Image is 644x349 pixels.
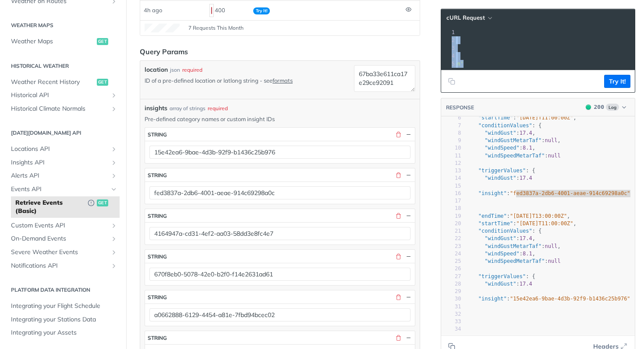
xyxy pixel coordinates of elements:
[404,171,412,179] button: Hide
[110,186,117,193] button: Hide subpages for Events API
[145,115,415,123] p: Pre-defined category names or custom insight IDs
[453,213,570,219] span: : ,
[11,248,108,257] span: Severe Weather Events
[7,169,120,182] a: Alerts APIShow subpages for Alerts API
[7,259,120,272] a: Notifications APIShow subpages for Notifications API
[145,24,180,32] canvas: Line Graph
[182,66,202,74] div: required
[97,79,108,86] span: get
[170,66,180,74] div: json
[446,14,485,21] span: cURL Request
[110,235,117,242] button: Show subpages for On-Demand Events
[448,265,461,272] div: 26
[485,281,516,287] span: "windGust"
[523,145,532,151] span: 8.1
[404,130,412,138] button: Hide
[145,128,415,141] button: string
[448,273,461,280] div: 27
[453,273,535,279] span: : {
[448,280,461,288] div: 28
[485,153,545,159] span: "windSpeedMetarTaf"
[448,114,461,122] div: 6
[110,172,117,179] button: Show subpages for Alerts API
[448,311,461,318] div: 32
[404,334,412,342] button: Hide
[443,14,495,22] button: cURL Request
[7,89,120,102] a: Historical APIShow subpages for Historical API
[7,326,120,339] a: Integrating your Assets
[448,295,461,303] div: 30
[448,205,461,212] div: 18
[253,7,270,14] span: Try It!
[11,158,108,167] span: Insights API
[453,153,561,159] span: :
[446,75,458,88] button: Copy to clipboard
[148,213,167,219] div: string
[7,35,120,48] a: Weather Mapsget
[548,258,561,264] span: null
[110,249,117,256] button: Show subpages for Severe Weather Events
[604,75,630,88] button: Try It!
[453,137,561,143] span: : ,
[606,104,619,111] span: Log
[448,325,461,333] div: 34
[148,335,167,341] div: string
[145,77,350,84] p: ID of a pre-defined location or latlong string - see
[11,185,108,194] span: Events API
[446,103,474,112] button: RESPONSE
[520,235,532,241] span: 17.4
[110,146,117,153] button: Show subpages for Locations API
[453,258,561,264] span: :
[485,175,516,181] span: "windGust"
[485,251,519,257] span: "windSpeed"
[448,303,461,311] div: 31
[441,44,456,52] div: 3
[144,7,162,14] span: 4h ago
[485,137,541,143] span: "windGustMetarTaf"
[88,199,95,208] button: Deprecated Endpoint
[97,199,108,206] span: get
[11,37,95,46] span: Weather Maps
[448,288,461,295] div: 29
[478,115,513,121] span: "startTime"
[441,52,456,60] div: 4
[448,152,461,160] div: 11
[523,251,532,257] span: 8.1
[110,262,117,269] button: Show subpages for Notifications API
[110,159,117,166] button: Show subpages for Insights API
[404,252,412,260] button: Hide
[211,7,212,14] span: 400
[448,258,461,265] div: 25
[453,296,630,302] span: :
[448,213,461,220] div: 19
[11,328,117,337] span: Integrating your Assets
[453,228,541,234] span: : {
[453,122,541,129] span: : {
[545,137,558,143] span: null
[145,104,167,113] span: insights
[145,209,415,222] button: string
[404,293,412,301] button: Hide
[520,175,532,181] span: 17.4
[208,105,228,112] div: required
[478,228,532,234] span: "conditionValues"
[453,281,532,287] span: :
[448,182,461,190] div: 15
[354,65,415,92] textarea: 67ba33e611ca17e29ce92091
[15,199,83,216] span: Retrieve Events (Basic)
[7,156,120,169] a: Insights APIShow subpages for Insights API
[441,36,456,44] div: 2
[586,105,591,110] span: 200
[272,77,293,84] a: formats
[7,286,120,294] h2: Platform DATA integration
[453,115,577,121] span: : ,
[478,296,507,302] span: "insight"
[404,212,412,220] button: Hide
[478,213,507,219] span: "endTime"
[11,105,108,113] span: Historical Climate Normals
[394,334,402,342] button: Delete
[170,105,205,112] div: array of strings
[394,212,402,220] button: Delete
[581,103,630,112] button: 200200Log
[11,91,108,100] span: Historical API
